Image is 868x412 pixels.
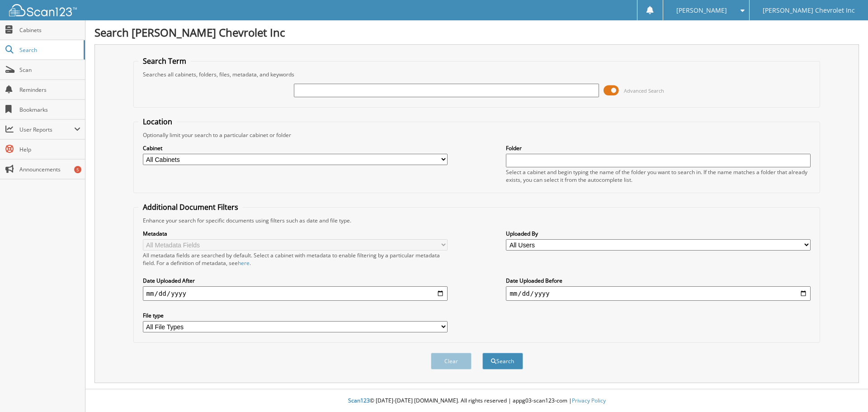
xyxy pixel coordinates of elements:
input: start [143,286,448,301]
h1: Search [PERSON_NAME] Chevrolet Inc [94,25,859,40]
div: Select a cabinet and begin typing the name of the folder you want to search in. If the name match... [506,168,811,184]
span: Scan [19,66,80,74]
button: Clear [431,353,472,369]
label: Date Uploaded Before [506,277,811,284]
span: Cabinets [19,26,80,34]
label: Date Uploaded After [143,277,448,284]
label: File type [143,312,448,319]
img: scan123-logo-white.svg [9,4,77,16]
span: User Reports [19,126,74,133]
label: Folder [506,144,811,152]
span: Advanced Search [624,87,664,94]
div: All metadata fields are searched by default. Select a cabinet with metadata to enable filtering b... [143,251,448,267]
label: Metadata [143,230,448,237]
span: Announcements [19,166,80,173]
div: Searches all cabinets, folders, files, metadata, and keywords [138,71,816,78]
legend: Search Term [138,56,191,66]
span: Reminders [19,86,80,94]
div: © [DATE]-[DATE] [DOMAIN_NAME]. All rights reserved | appg03-scan123-com | [85,390,868,412]
a: here [238,259,250,267]
legend: Additional Document Filters [138,202,243,212]
span: Help [19,146,80,153]
div: 5 [74,166,81,173]
span: Search [19,46,79,54]
label: Cabinet [143,144,448,152]
button: Search [482,353,523,369]
a: Privacy Policy [572,397,606,404]
span: Scan123 [348,397,370,404]
input: end [506,286,811,301]
div: Enhance your search for specific documents using filters such as date and file type. [138,217,816,224]
span: Bookmarks [19,106,80,114]
div: Optionally limit your search to a particular cabinet or folder [138,131,816,139]
label: Uploaded By [506,230,811,237]
span: [PERSON_NAME] [676,8,727,13]
legend: Location [138,117,177,127]
span: [PERSON_NAME] Chevrolet Inc [763,8,855,13]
